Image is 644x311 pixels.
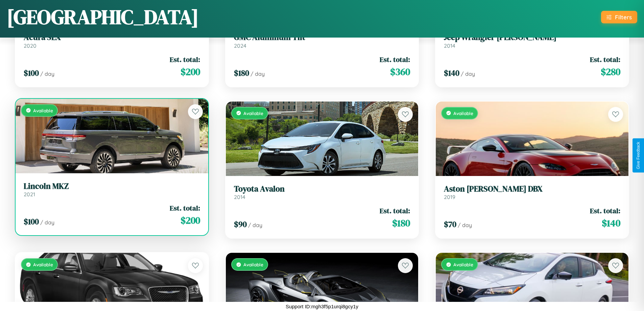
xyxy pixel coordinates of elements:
[234,32,410,49] a: GMC Aluminum Tilt2024
[392,216,410,230] span: $ 180
[380,54,410,64] span: Est. total:
[181,65,200,79] span: $ 200
[458,222,472,228] span: / day
[444,67,459,79] span: $ 140
[444,32,620,49] a: Jeep Wrangler [PERSON_NAME]2014
[248,222,262,228] span: / day
[40,70,54,77] span: / day
[33,262,53,267] span: Available
[444,32,620,42] h3: Jeep Wrangler [PERSON_NAME]
[24,42,37,49] span: 2020
[601,11,637,23] button: Filters
[234,32,410,42] h3: GMC Aluminum Tilt
[24,32,200,42] h3: Acura SLX
[24,67,39,79] span: $ 100
[602,216,620,230] span: $ 140
[24,181,200,191] h3: Lincoln MKZ
[444,42,455,49] span: 2014
[24,216,39,227] span: $ 100
[7,3,199,31] h1: [GEOGRAPHIC_DATA]
[444,194,455,200] span: 2019
[444,184,620,194] h3: Aston [PERSON_NAME] DBX
[461,70,475,77] span: / day
[234,184,410,201] a: Toyota Avalon2014
[24,32,200,49] a: Acura SLX2020
[234,42,246,49] span: 2024
[636,142,641,169] div: Give Feedback
[243,110,263,116] span: Available
[286,302,358,311] p: Support ID: mgh3f5p1urqi8gcy1y
[234,194,245,200] span: 2014
[243,262,263,267] span: Available
[444,184,620,201] a: Aston [PERSON_NAME] DBX2019
[170,203,200,213] span: Est. total:
[590,206,620,216] span: Est. total:
[234,184,410,194] h3: Toyota Avalon
[40,219,54,226] span: / day
[181,214,200,227] span: $ 200
[453,110,473,116] span: Available
[453,262,473,267] span: Available
[380,206,410,216] span: Est. total:
[24,191,35,198] span: 2021
[601,65,620,79] span: $ 280
[444,219,456,230] span: $ 70
[234,219,247,230] span: $ 90
[390,65,410,79] span: $ 360
[170,54,200,64] span: Est. total:
[590,54,620,64] span: Est. total:
[24,181,200,198] a: Lincoln MKZ2021
[234,67,249,79] span: $ 180
[33,108,53,113] span: Available
[251,70,265,77] span: / day
[615,14,632,21] div: Filters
